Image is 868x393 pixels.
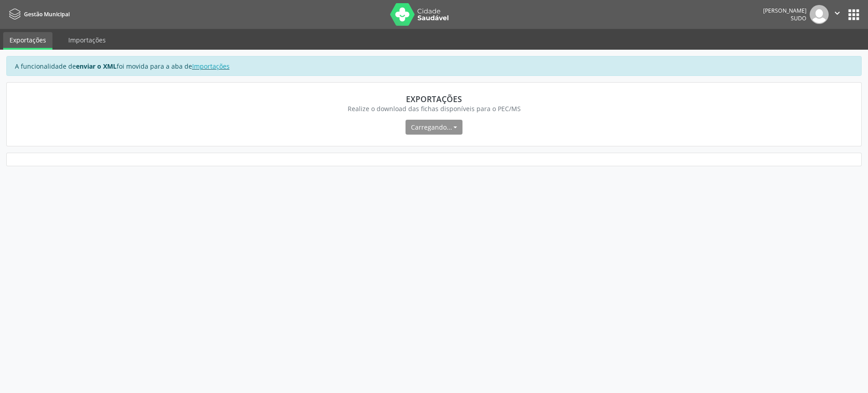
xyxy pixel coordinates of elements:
span: Sudo [791,14,807,22]
img: img [810,5,829,24]
button: Carregando... [406,120,462,135]
strong: enviar o XML [76,62,117,70]
div: [PERSON_NAME] [763,7,807,14]
div: Realize o download das fichas disponíveis para o PEC/MS [19,104,849,113]
div: Exportações [19,94,849,104]
span: Gestão Municipal [24,10,70,18]
a: Exportações [3,32,52,50]
div: A funcionalidade de foi movida para a aba de [6,56,862,76]
a: Importações [192,62,230,70]
button:  [829,5,846,24]
a: Gestão Municipal [6,7,70,22]
a: Importações [62,32,112,48]
button: apps [846,7,862,23]
i:  [832,8,842,18]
